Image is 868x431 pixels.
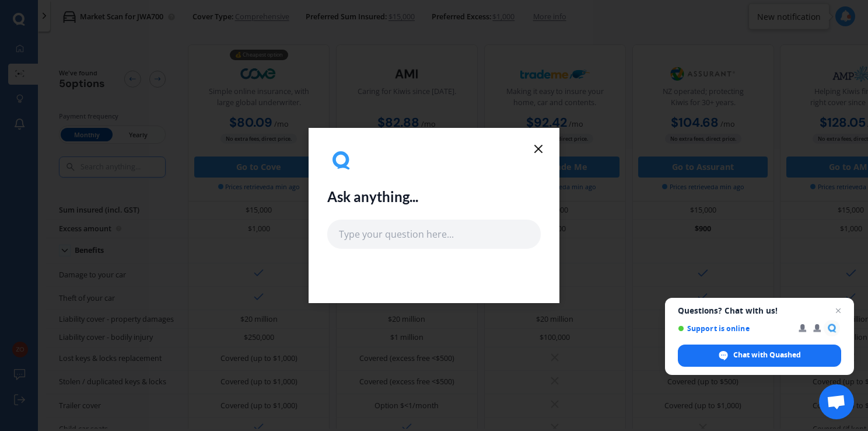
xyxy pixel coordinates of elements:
[733,350,801,360] span: Chat with Quashed
[678,306,841,315] span: Questions? Chat with us!
[819,384,854,419] div: Open chat
[327,189,418,206] h2: Ask anything...
[678,324,790,333] span: Support is online
[831,304,845,318] span: Close chat
[327,220,541,249] input: Type your question here...
[678,345,841,367] div: Chat with Quashed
